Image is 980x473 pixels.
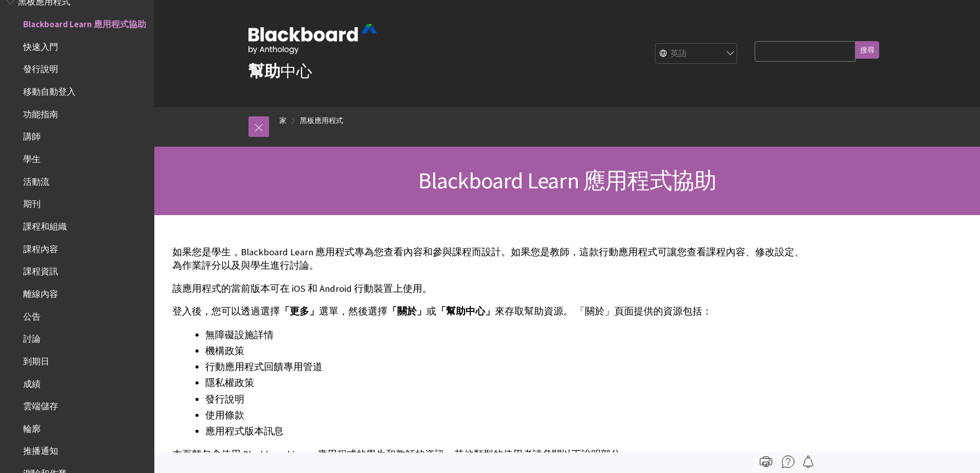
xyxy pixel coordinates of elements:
[279,114,287,127] a: 家
[436,305,495,317] font: 「幫助中心」
[23,288,58,300] font: 離線內容
[248,61,312,81] a: 幫助中心
[23,41,58,52] font: 快速入門
[23,378,41,390] font: 成績
[205,361,323,373] font: 行動應用程式回饋專用管道
[280,305,319,317] font: 「更多」
[172,305,280,317] font: 登入後，您可以透過選擇
[23,109,58,120] font: 功能指南
[418,166,717,195] font: Blackboard Learn 應用程式協助
[782,456,794,468] img: 更多幫助
[172,246,804,271] font: 如果您是學生，Blackboard Learn 應用程式專為您查看內容和參與課程而設計。如果您是教師，這款行動應用程式可讓您查看課程內容、修改設定、為作業評分以及與學生進行討論。
[426,305,436,317] font: 或
[495,305,712,317] font: 來存取幫助資源。 「關於」頁面提供的資源包括：
[856,41,879,59] input: 搜尋
[248,24,377,54] img: Anthology 的 Blackboard
[23,356,49,367] font: 到期日
[205,329,274,341] font: 無障礙設施詳情
[23,198,41,209] font: 期刊
[279,116,287,125] font: 家
[23,221,67,232] font: 課程和組織
[280,61,312,81] font: 中心
[23,400,58,412] font: 雲端儲存
[172,283,432,294] font: 該應用程式的當前版本可在 iOS 和 Android 行動裝置上使用。
[23,243,58,255] font: 課程內容
[23,266,58,277] font: 課程資訊
[205,345,244,357] font: 機構政策
[23,153,41,165] font: 學生
[23,445,58,457] font: 推播通知
[319,305,387,317] font: 選單，然後選擇
[172,448,630,460] font: 本頁麵包含使用 Blackboard Learn 應用程式的學生和教師的資訊。其他類型的使用者請參閱以下說明部分：
[23,19,146,30] font: Blackboard Learn 應用程式協助
[205,409,244,421] font: 使用條款
[300,116,343,125] font: 黑板應用程式
[300,114,343,127] a: 黑板應用程式
[655,44,738,64] select: Site Language Selector
[23,423,41,434] font: 輪廓
[205,393,244,405] font: 發行說明
[23,176,49,187] font: 活動流
[23,311,41,322] font: 公告
[23,131,41,142] font: 講師
[23,86,76,97] font: 移動自動登入
[387,305,426,317] font: 「關於」
[23,333,41,344] font: 討論
[248,61,280,81] font: 幫助
[205,425,283,437] font: 應用程式版本訊息
[802,456,814,468] img: 關注此頁面
[23,63,58,75] font: 發行說明
[205,377,254,389] font: 隱私權政策
[760,456,772,468] img: 列印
